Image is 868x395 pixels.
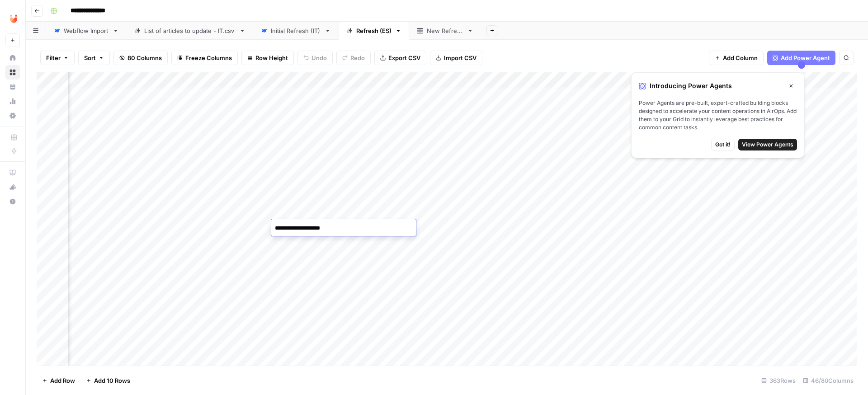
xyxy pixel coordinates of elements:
[64,26,109,35] div: Webflow Import
[388,53,420,62] span: Export CSV
[738,139,797,150] button: View Power Agents
[241,51,294,65] button: Row Height
[711,139,735,150] button: Got it!
[781,53,830,62] span: Add Power Agent
[185,53,232,62] span: Freeze Columns
[639,80,797,92] div: Introducing Power Agents
[127,53,162,62] span: 80 Columns
[80,373,136,388] button: Add 10 Rows
[94,376,130,385] span: Add 10 Rows
[297,51,333,65] button: Undo
[255,53,288,62] span: Row Height
[5,7,20,30] button: Workspace: Unobravo
[5,10,22,27] img: Unobravo Logo
[84,53,96,62] span: Sort
[171,51,238,65] button: Freeze Columns
[444,53,476,62] span: Import CSV
[409,22,481,40] a: New Refresh
[311,53,327,62] span: Undo
[5,51,20,65] a: Home
[5,94,20,108] a: Usage
[430,51,482,65] button: Import CSV
[709,51,764,65] button: Add Column
[6,180,19,194] div: What's new?
[5,180,20,194] button: What's new?
[374,51,426,65] button: Export CSV
[723,53,758,62] span: Add Column
[5,108,20,123] a: Settings
[427,26,463,35] div: New Refresh
[5,194,20,209] button: Help + Support
[144,26,236,35] div: List of articles to update - IT.csv
[127,22,253,40] a: List of articles to update - IT.csv
[767,51,835,65] button: Add Power Agent
[5,165,20,180] a: AirOps Academy
[639,99,797,132] span: Power Agents are pre-built, expert-crafted building blocks designed to accelerate your content op...
[5,65,20,80] a: Browse
[50,376,75,385] span: Add Row
[37,373,80,388] button: Add Row
[113,51,168,65] button: 80 Columns
[253,22,339,40] a: Initial Refresh (IT)
[356,26,392,35] div: Refresh (ES)
[715,141,731,149] span: Got it!
[5,80,20,94] a: Your Data
[46,53,61,62] span: Filter
[271,26,321,35] div: Initial Refresh (IT)
[78,51,110,65] button: Sort
[339,22,409,40] a: Refresh (ES)
[758,373,799,388] div: 363 Rows
[799,373,857,388] div: 46/80 Columns
[742,141,793,149] span: View Power Agents
[46,22,127,40] a: Webflow Import
[350,53,365,62] span: Redo
[336,51,371,65] button: Redo
[40,51,75,65] button: Filter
